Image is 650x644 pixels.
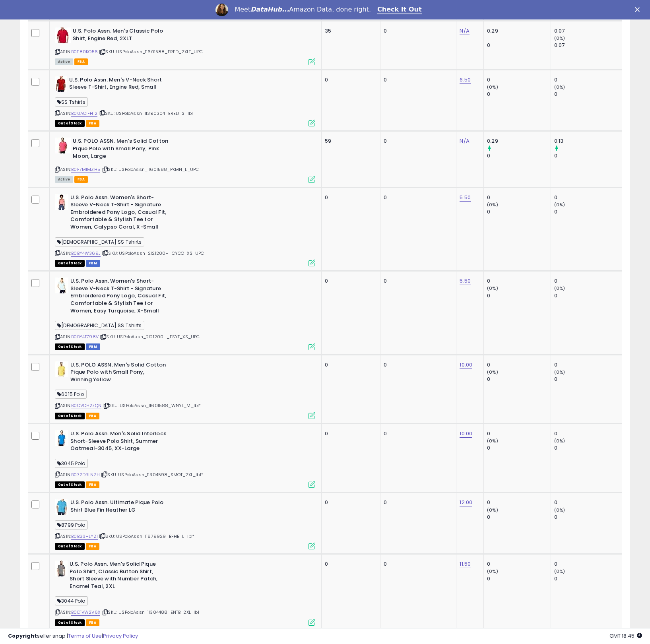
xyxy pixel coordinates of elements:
[460,137,469,145] a: N/A
[86,481,99,488] span: FBA
[325,194,374,201] div: 0
[487,42,551,49] div: 0
[55,430,315,487] div: ASIN:
[384,138,450,145] div: 0
[101,471,203,478] span: | SKU: USPoloAssn_11304598_SMOT_2XL_lbl*
[384,194,450,201] div: 0
[70,361,167,386] b: U.S. POLO ASSN. Men's Solid Cotton Pique Polo with Small Pony, Winning Yellow
[8,632,37,640] strong: Copyright
[487,507,498,513] small: (0%)
[554,138,622,145] div: 0.13
[86,543,99,550] span: FBA
[554,507,565,513] small: (0%)
[487,194,551,201] div: 0
[71,533,98,540] a: B0BS6HLYZ1
[69,76,166,93] b: U.S. Polo Assn. Men's V-Neck Short Sleeve T-Shirt, Engine Red, Small
[103,632,138,640] a: Privacy Policy
[554,152,622,159] div: 0
[55,260,85,267] span: All listings that are currently out of stock and unavailable for purchase on Amazon
[325,430,374,437] div: 0
[55,277,68,293] img: 310CkIXcrXL._SL40_.jpg
[55,194,315,266] div: ASIN:
[55,76,67,92] img: 41yIMIy6tCL._SL40_.jpg
[487,444,551,452] div: 0
[55,430,68,446] img: 31dPqkR9D3L._SL40_.jpg
[325,361,374,369] div: 0
[554,514,622,521] div: 0
[487,575,551,582] div: 0
[55,413,85,419] span: All listings that are currently out of stock and unavailable for purchase on Amazon
[86,120,99,127] span: FBA
[325,277,374,285] div: 0
[325,499,374,506] div: 0
[384,27,450,35] div: 0
[325,138,374,145] div: 59
[487,285,498,291] small: (0%)
[487,202,498,208] small: (0%)
[100,334,200,340] span: | SKU: USPoloAssn_2121200H_ESYT_XS_UPC
[99,533,194,539] span: | SKU: USPoloAssn_11879929_BFHE_L_lbl*
[554,208,622,215] div: 0
[325,27,374,35] div: 35
[55,561,68,576] img: 412CqKOin1L._SL40_.jpg
[250,6,289,13] i: DataHub...
[554,575,622,582] div: 0
[487,438,498,444] small: (0%)
[487,369,498,375] small: (0%)
[487,568,498,574] small: (0%)
[55,361,315,418] div: ASIN:
[325,561,374,568] div: 0
[55,120,85,127] span: All listings that are currently out of stock and unavailable for purchase on Amazon
[460,430,472,438] a: 10.00
[55,619,85,626] span: All listings that are currently out of stock and unavailable for purchase on Amazon
[460,277,471,285] a: 5.50
[487,27,551,35] div: 0.29
[86,343,100,350] span: FBM
[55,343,85,350] span: All listings that are currently out of stock and unavailable for purchase on Amazon
[460,499,472,506] a: 12.00
[103,402,201,409] span: | SKU: USPoloAssn_11601588_WNYL_M_lbl*
[55,138,71,153] img: 31hBX1BDUDL._SL40_.jpg
[554,561,622,568] div: 0
[487,208,551,215] div: 0
[487,514,551,521] div: 0
[71,250,101,257] a: B0BY4W369J
[554,35,565,41] small: (0%)
[554,27,622,35] div: 0.07
[55,58,73,65] span: All listings currently available for purchase on Amazon
[55,481,85,488] span: All listings that are currently out of stock and unavailable for purchase on Amazon
[55,499,68,515] img: 315H3lrFwNL._SL40_.jpg
[55,176,73,183] span: All listings currently available for purchase on Amazon
[487,361,551,369] div: 0
[487,76,551,83] div: 0
[101,166,199,173] span: | SKU: USPoloAssn_11601588_PKMN_L_UPC
[55,321,144,330] span: [DEMOGRAPHIC_DATA] SS Tshirts
[554,361,622,369] div: 0
[487,91,551,98] div: 0
[55,361,68,377] img: 31LaxQMZVML._SL40_.jpg
[68,632,102,640] a: Terms of Use
[554,376,622,383] div: 0
[71,166,100,173] a: B0F7M1MZH5
[235,6,371,14] div: Meet Amazon Data, done right.
[384,277,450,285] div: 0
[73,27,169,44] b: U.S. Polo Assn. Men's Classic Polo Shirt, Engine Red, 2XLT
[102,250,204,256] span: | SKU: USPoloAssn_2121200H_CYCO_XS_UPC
[70,499,167,516] b: U.S. Polo Assn. Ultimate Pique Polo Shirt Blue Fin Heather LG
[86,619,99,626] span: FBA
[609,632,642,640] span: 2025-09-10 18:45 GMT
[70,430,167,454] b: U.S. Polo Assn. Men's Solid Interlock Short-Sleeve Polo Shirt, Summer Oatmeal-3045, XX-Large
[86,260,100,267] span: FBM
[71,402,101,409] a: B0CVCH27QN
[554,194,622,201] div: 0
[71,334,99,340] a: B0BY4T798V
[377,6,422,14] a: Check It Out
[325,76,374,83] div: 0
[384,499,450,506] div: 0
[70,561,166,592] b: U.S. Polo Assn. Men's Solid Pique Polo Shirt, Classic Button Shirt, Short Sleeve with Number Patc...
[554,568,565,574] small: (0%)
[74,58,88,65] span: FBA
[74,176,88,183] span: FBA
[554,91,622,98] div: 0
[99,110,193,116] span: | SKU: USPoloAssn_11390304_ERED_S_lbl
